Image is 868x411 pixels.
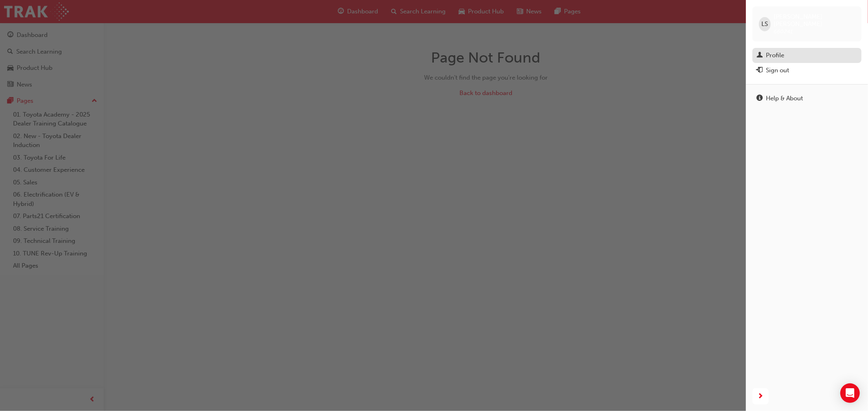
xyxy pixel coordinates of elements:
span: 660241 [774,28,793,35]
span: [PERSON_NAME] [PERSON_NAME] [774,13,855,28]
a: Profile [752,48,861,63]
button: Sign out [752,63,861,78]
div: Sign out [766,66,789,75]
span: man-icon [756,52,763,59]
span: exit-icon [756,67,763,74]
span: next-icon [758,392,764,402]
span: LS [761,19,768,29]
div: Help & About [766,94,803,103]
div: Profile [766,51,784,60]
span: info-icon [756,95,763,102]
a: Help & About [752,91,861,106]
div: Open Intercom Messenger [840,383,860,403]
